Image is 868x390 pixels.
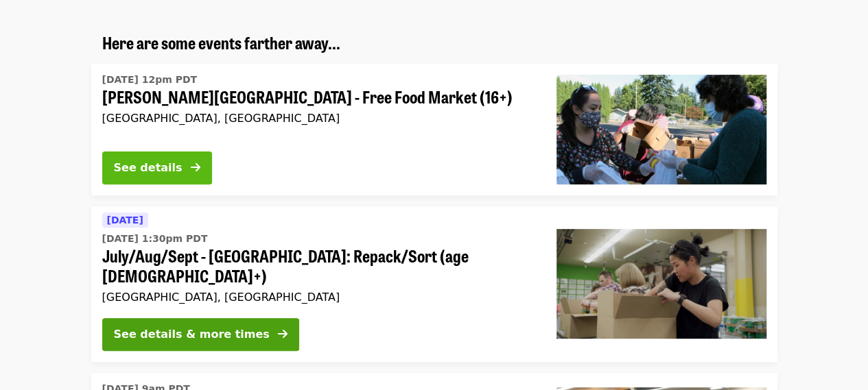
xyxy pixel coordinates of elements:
button: See details & more times [102,318,299,351]
time: [DATE] 1:30pm PDT [102,232,208,246]
a: See details for "July/Aug/Sept - Portland: Repack/Sort (age 8+)" [91,206,777,362]
div: [GEOGRAPHIC_DATA], [GEOGRAPHIC_DATA] [102,291,535,304]
span: Here are some events farther away... [102,30,340,54]
img: July/Aug/Sept - Portland: Repack/Sort (age 8+) organized by Oregon Food Bank [556,229,766,339]
span: [DATE] [107,215,143,226]
i: arrow-right icon [278,328,288,341]
button: See details [102,151,212,184]
div: [GEOGRAPHIC_DATA], [GEOGRAPHIC_DATA] [102,112,535,125]
div: See details [114,160,183,176]
time: [DATE] 12pm PDT [102,73,198,87]
span: July/Aug/Sept - [GEOGRAPHIC_DATA]: Repack/Sort (age [DEMOGRAPHIC_DATA]+) [102,246,535,286]
img: Sitton Elementary - Free Food Market (16+) organized by Oregon Food Bank [556,75,766,184]
i: arrow-right icon [191,161,200,174]
div: See details & more times [114,326,270,343]
span: [PERSON_NAME][GEOGRAPHIC_DATA] - Free Food Market (16+) [102,87,535,107]
a: See details for "Sitton Elementary - Free Food Market (16+)" [91,64,777,195]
